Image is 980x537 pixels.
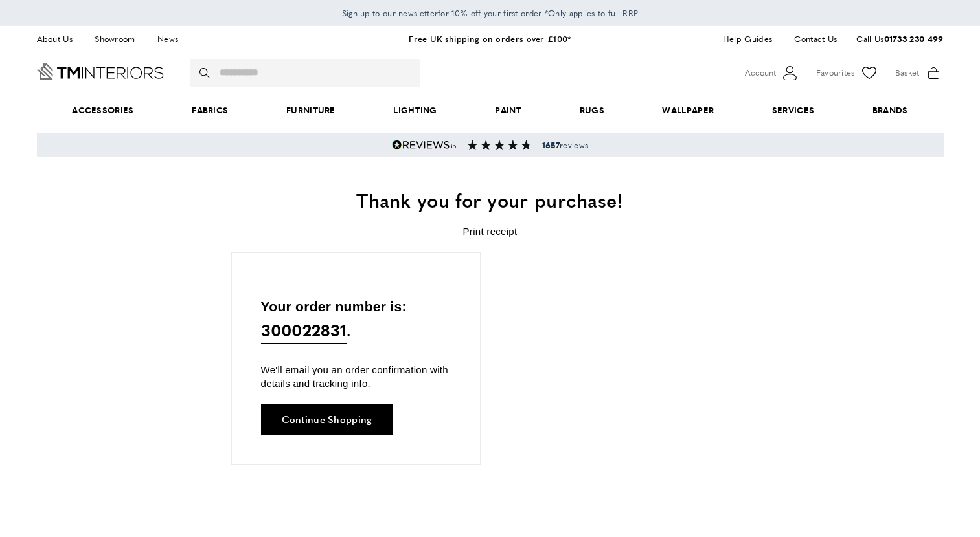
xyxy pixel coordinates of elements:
a: Rugs [551,91,633,130]
span: reviews [542,140,588,150]
p: Your order number is: . [261,296,451,344]
a: Favourites [816,63,879,83]
span: Sign up to our newsletter [342,7,439,19]
a: Sign up to our newsletter [342,6,439,19]
a: Continue Shopping [261,404,393,435]
img: Reviews.io 5 stars [392,140,457,150]
a: Go to Home page [37,63,164,80]
span: Favourites [816,66,855,80]
a: 01733 230 499 [884,32,944,45]
a: Brands [843,91,937,130]
a: 300022831 [261,317,347,344]
a: Free UK shipping on orders over £100* [409,32,571,45]
a: News [148,30,188,48]
button: Search [199,59,212,87]
a: Help Guides [713,30,782,48]
strong: 300022831 [261,318,347,342]
span: Continue Shopping [282,414,372,424]
a: Services [743,91,843,130]
a: Showroom [85,30,144,48]
button: Customer Account [745,63,800,83]
img: Reviews section [467,140,532,150]
strong: 1657 [542,139,560,151]
a: Paint [466,91,551,130]
span: for 10% off your first order *Only applies to full RRP [342,7,639,19]
span: Accessories [43,91,163,130]
a: Print receipt [463,226,518,237]
a: Contact Us [784,30,837,48]
p: Call Us [856,32,943,46]
span: Thank you for your purchase! [356,186,623,214]
a: About Us [37,30,82,48]
a: Wallpaper [633,91,743,130]
a: Furniture [257,91,364,130]
span: Account [745,66,776,80]
p: We'll email you an order confirmation with details and tracking info. [261,363,451,390]
a: Lighting [365,91,466,130]
a: Fabrics [163,91,257,130]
